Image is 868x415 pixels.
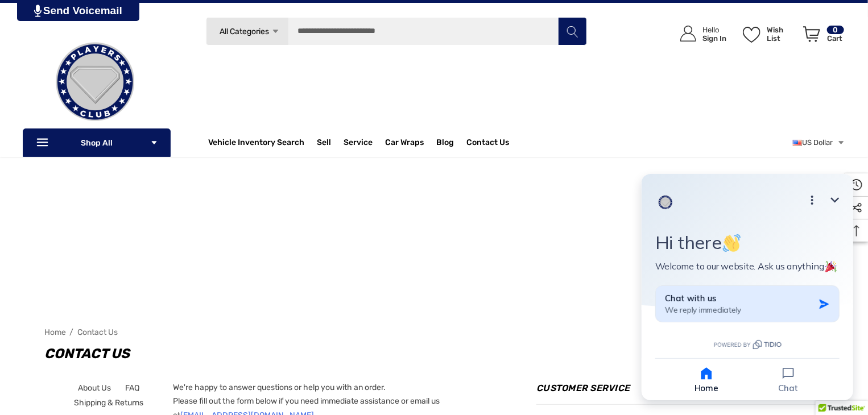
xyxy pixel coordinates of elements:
a: Wish List Wish List [738,14,798,53]
a: USD [793,131,845,154]
a: Car Wraps [385,131,436,154]
span: Car Wraps [385,138,424,150]
span: Shipping & Returns [74,398,143,408]
a: Sign in [667,14,732,53]
span: About Us [78,383,111,393]
a: Vehicle Inventory Search [208,138,304,150]
p: 0 [827,26,844,34]
img: Players Club | Cars For Sale [38,25,152,139]
a: About Us [78,381,111,396]
button: Search [558,17,586,45]
a: All Categories Icon Arrow Down Icon Arrow Up [206,17,288,45]
a: Service [344,138,373,150]
a: Blog [436,138,454,150]
h4: Customer Service [536,381,824,405]
svg: Icon Arrow Down [271,27,280,36]
p: Hello [702,26,726,34]
a: Sell [317,131,344,154]
svg: Review Your Cart [803,26,820,42]
nav: Breadcrumb [44,322,824,342]
a: FAQ [125,381,139,396]
a: Home [44,327,66,337]
h1: Contact Us [44,342,824,365]
svg: Wish List [743,27,760,43]
p: Shop All [23,128,171,157]
p: Cart [827,34,844,43]
svg: Icon Arrow Down [150,139,158,147]
a: Cart with 0 items [798,14,845,59]
span: All Categories [220,27,270,36]
p: Sign In [702,34,726,43]
iframe: Tidio Chat [627,160,868,415]
a: Contact Us [466,138,509,150]
a: Shipping & Returns [74,396,143,410]
svg: Icon Line [35,136,52,150]
a: Contact Us [77,327,118,337]
svg: Icon User Account [680,26,696,42]
span: Sell [317,138,331,150]
p: Wish List [767,26,797,43]
span: FAQ [125,383,139,393]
